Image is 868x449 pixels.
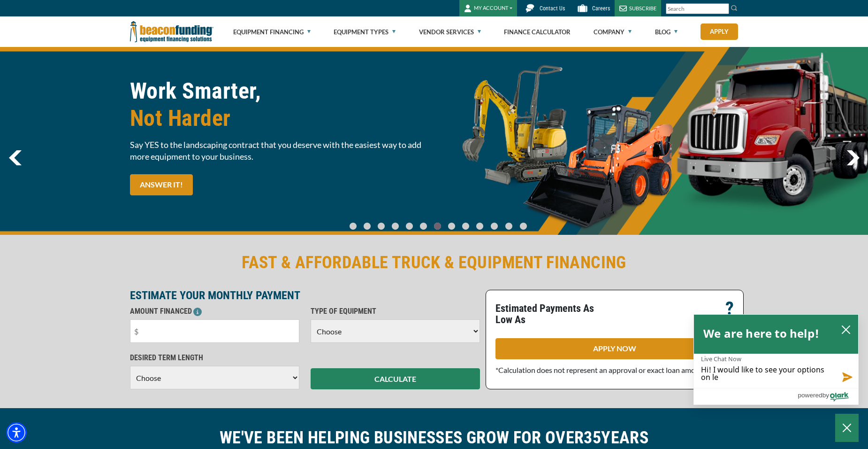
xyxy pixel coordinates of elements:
a: Powered by Olark [798,388,858,404]
span: Careers [592,5,610,12]
p: DESIRED TERM LENGTH [130,352,299,364]
button: CALCULATE [311,368,480,389]
h1: Work Smarter, [130,77,428,132]
a: Go To Slide 8 [460,222,472,230]
span: Contact Us [540,5,565,12]
img: Right Navigator [846,150,860,165]
p: TYPE OF EQUIPMENT [311,306,480,317]
input: Search [666,3,729,14]
a: APPLY NOW [495,338,734,359]
a: Go To Slide 2 [376,222,387,230]
a: Go To Slide 9 [474,222,486,230]
a: Go To Slide 11 [503,222,515,230]
a: Blog [655,17,678,47]
button: close chatbox [838,323,853,336]
p: Estimated Payments As Low As [495,303,609,325]
a: Equipment Types [334,17,396,47]
a: Go To Slide 6 [432,222,443,230]
h2: FAST & AFFORDABLE TRUCK & EQUIPMENT FINANCING [130,252,738,273]
a: Go To Slide 5 [418,222,429,230]
span: Say YES to the landscaping contract that you deserve with the easiest way to add more equipment t... [130,139,428,163]
button: Close Chatbox [835,414,859,442]
img: Left Navigator [9,150,22,165]
span: powered [798,389,822,401]
div: Accessibility Menu [6,422,27,443]
button: Send message [835,366,858,388]
input: $ [130,319,299,343]
span: *Calculation does not represent an approval or exact loan amount. [495,365,708,374]
div: olark chatbox [693,314,859,405]
a: Go To Slide 4 [404,222,415,230]
a: ANSWER IT! [130,174,193,195]
label: Live Chat Now [701,355,741,362]
img: Beacon Funding Corporation logo [130,16,213,47]
a: Clear search text [719,5,727,13]
span: 35 [584,428,601,448]
p: ? [725,303,734,314]
img: Search [731,4,738,12]
a: Finance Calculator [504,17,571,47]
a: Go To Slide 10 [488,222,500,230]
a: Company [594,17,632,47]
a: Go To Slide 12 [518,222,529,230]
a: Vendor Services [419,17,481,47]
a: Go To Slide 7 [446,222,457,230]
h2: WE'VE BEEN HELPING BUSINESSES GROW FOR OVER YEARS [130,427,738,449]
a: previous [9,150,22,165]
h2: We are here to help! [703,324,819,343]
a: next [846,150,860,165]
p: AMOUNT FINANCED [130,306,299,317]
a: Go To Slide 3 [390,222,401,230]
p: ESTIMATE YOUR MONTHLY PAYMENT [130,290,480,301]
a: Go To Slide 1 [362,222,373,230]
a: Go To Slide 0 [348,222,359,230]
span: by [822,389,829,401]
span: Not Harder [130,105,428,132]
a: Equipment Financing [233,17,311,47]
a: Apply [700,23,738,40]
